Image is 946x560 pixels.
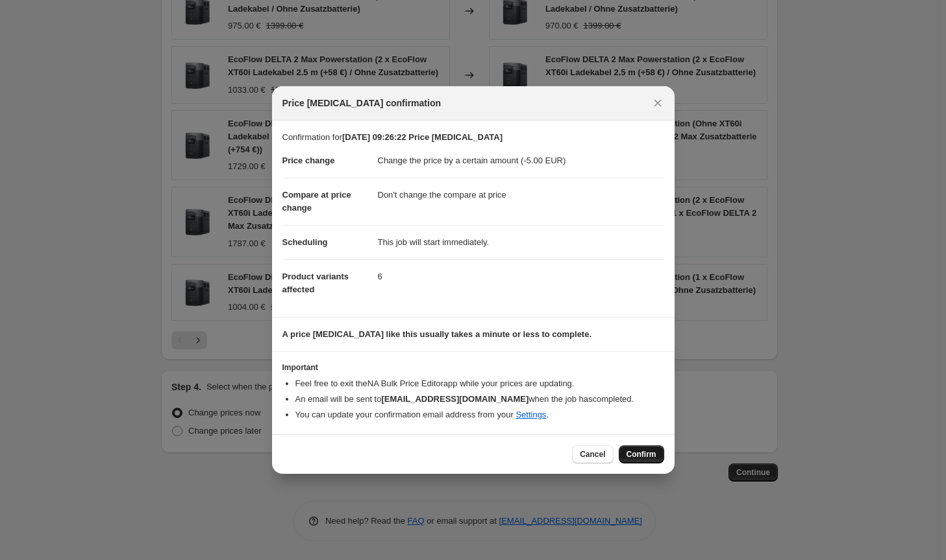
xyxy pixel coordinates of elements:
[378,178,664,212] dd: Don't change the compare at price
[378,144,664,178] dd: Change the price by a certain amount (-5.00 EUR)
[282,362,664,373] h3: Important
[627,449,656,460] span: Confirm
[378,225,664,259] dd: This job will start immediately.
[580,449,605,460] span: Cancel
[282,131,664,144] p: Confirmation for
[378,259,664,294] dd: 6
[295,377,664,390] li: Feel free to exit the NA Bulk Price Editor app while your prices are updating.
[282,190,351,213] span: Compare at price change
[649,94,667,112] button: Close
[282,272,349,294] span: Product variants affected
[381,394,529,404] b: [EMAIL_ADDRESS][DOMAIN_NAME]
[295,408,664,421] li: You can update your confirmation email address from your .
[282,329,592,339] b: A price [MEDICAL_DATA] like this usually takes a minute or less to complete.
[295,393,664,406] li: An email will be sent to when the job has completed .
[282,97,442,110] span: Price [MEDICAL_DATA] confirmation
[572,445,613,463] button: Cancel
[282,156,335,165] span: Price change
[516,410,546,419] a: Settings
[619,445,664,463] button: Confirm
[342,132,503,142] b: [DATE] 09:26:22 Price [MEDICAL_DATA]
[282,237,328,247] span: Scheduling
